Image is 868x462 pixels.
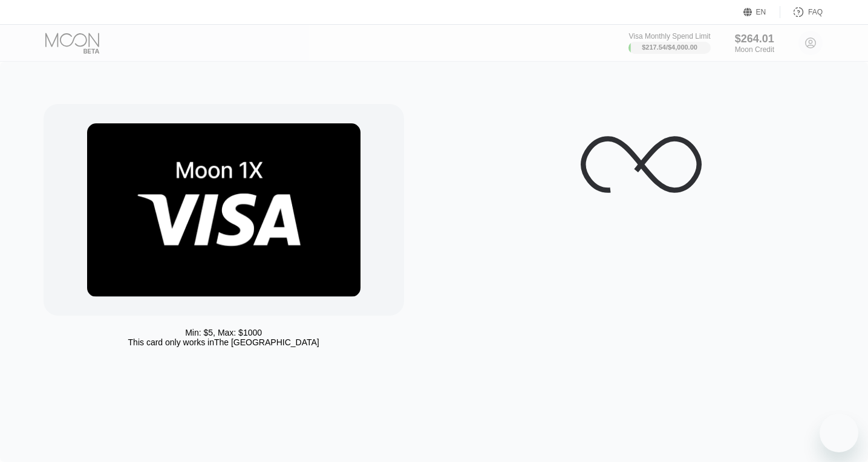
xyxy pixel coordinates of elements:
div: $217.54 / $4,000.00 [642,44,697,51]
div: This card only works in The [GEOGRAPHIC_DATA] [128,337,319,347]
div: Visa Monthly Spend Limit$217.54/$4,000.00 [628,32,710,54]
div: EN [756,8,766,16]
div: Visa Monthly Spend Limit [628,32,710,41]
div: Min: $ 5 , Max: $ 1000 [185,328,262,337]
div: FAQ [808,8,823,16]
iframe: Button to launch messaging window [820,414,858,452]
div: EN [743,6,780,18]
div: FAQ [780,6,823,18]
